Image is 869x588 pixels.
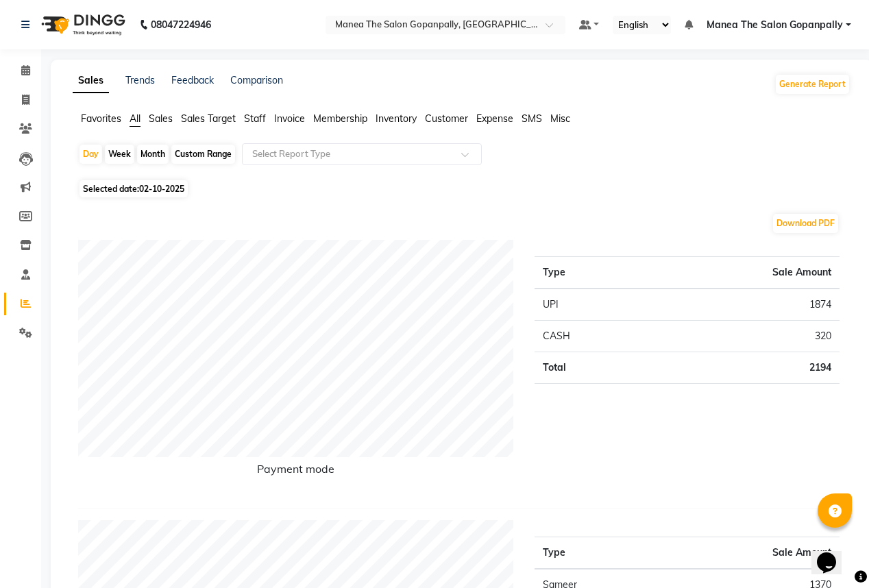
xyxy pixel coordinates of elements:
[73,69,109,93] a: Sales
[646,352,840,384] td: 2194
[313,112,367,125] span: Membership
[707,18,843,32] span: Manea The Salon Gopanpally
[535,257,647,289] th: Type
[105,145,134,164] div: Week
[171,145,235,164] div: Custom Range
[35,5,129,44] img: logo
[646,321,840,352] td: 320
[78,463,514,481] h6: Payment mode
[776,75,849,94] button: Generate Report
[550,112,570,125] span: Misc
[130,112,140,125] span: All
[137,145,169,164] div: Month
[79,180,188,197] span: Selected date:
[376,112,417,125] span: Inventory
[79,145,102,164] div: Day
[181,112,236,125] span: Sales Target
[535,321,647,352] td: CASH
[425,112,468,125] span: Customer
[151,5,211,44] b: 08047224946
[811,533,855,574] iframe: chat widget
[476,112,513,125] span: Expense
[535,352,647,384] td: Total
[703,537,840,569] th: Sale Amount
[535,289,647,321] td: UPI
[646,257,840,289] th: Sale Amount
[773,214,838,233] button: Download PDF
[646,289,840,321] td: 1874
[149,112,173,125] span: Sales
[139,184,184,194] span: 02-10-2025
[522,112,542,125] span: SMS
[274,112,305,125] span: Invoice
[171,74,214,86] a: Feedback
[81,112,121,125] span: Favorites
[535,537,703,569] th: Type
[125,74,155,86] a: Trends
[244,112,266,125] span: Staff
[230,74,283,86] a: Comparison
